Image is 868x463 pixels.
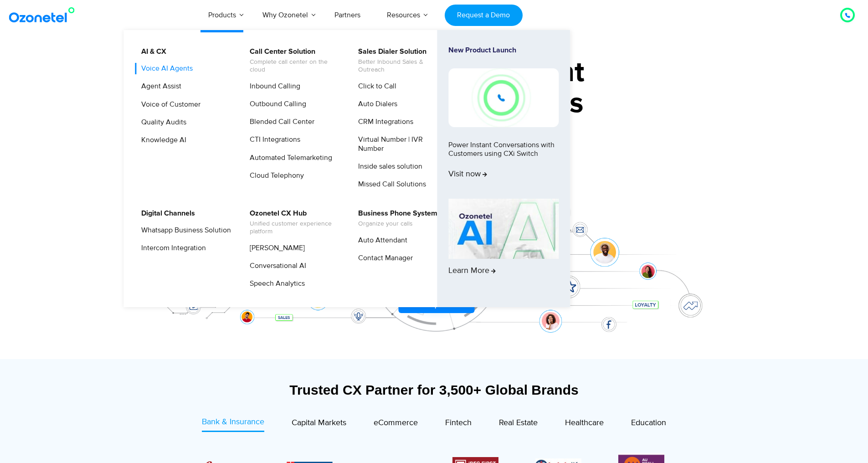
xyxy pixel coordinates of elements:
[631,416,666,432] a: Education
[154,382,714,398] div: Trusted CX Partner for 3,500+ Global Brands
[374,418,418,428] span: eCommerce
[445,416,472,432] a: Fintech
[135,46,168,57] a: AI & CX
[244,152,334,164] a: Automated Telemarketing
[448,199,559,292] a: Learn More
[565,416,604,432] a: Healthcare
[135,208,196,219] a: Digital Channels
[445,5,523,26] a: Request a Demo
[374,416,418,432] a: eCommerce
[135,242,207,254] a: Intercom Integration
[244,242,306,254] a: [PERSON_NAME]
[448,68,559,127] img: New-Project-17.png
[244,116,316,128] a: Blended Call Center
[292,416,346,432] a: Capital Markets
[250,220,339,236] span: Unified customer experience platform
[135,117,188,128] a: Quality Audits
[135,134,188,146] a: Knowledge AI
[244,46,341,75] a: Call Center SolutionComplete call center on the cloud
[250,58,339,74] span: Complete call center on the cloud
[244,278,306,289] a: Speech Analytics
[499,416,538,432] a: Real Estate
[352,179,427,190] a: Missed Call Solutions
[352,98,399,110] a: Auto Dialers
[448,199,559,259] img: AI
[352,134,449,154] a: Virtual Number | IVR Number
[358,220,437,228] span: Organize your calls
[352,81,398,92] a: Click to Call
[448,170,487,180] span: Visit now
[244,170,305,181] a: Cloud Telephony
[244,208,341,237] a: Ozonetel CX HubUnified customer experience platform
[244,260,308,272] a: Conversational AI
[352,235,409,246] a: Auto Attendant
[244,134,302,145] a: CTI Integrations
[358,58,448,74] span: Better Inbound Sales & Outreach
[499,418,538,428] span: Real Estate
[565,418,604,428] span: Healthcare
[352,208,439,229] a: Business Phone SystemOrganize your calls
[352,252,414,264] a: Contact Manager
[135,63,194,74] a: Voice AI Agents
[631,418,666,428] span: Education
[135,81,183,92] a: Agent Assist
[352,161,424,172] a: Inside sales solution
[202,417,264,427] span: Bank & Insurance
[135,225,232,236] a: Whatsapp Business Solution
[202,416,264,432] a: Bank & Insurance
[352,46,449,75] a: Sales Dialer SolutionBetter Inbound Sales & Outreach
[244,98,308,110] a: Outbound Calling
[445,418,472,428] span: Fintech
[448,46,559,195] a: New Product LaunchPower Instant Conversations with Customers using CXi SwitchVisit now
[135,99,202,110] a: Voice of Customer
[244,81,302,92] a: Inbound Calling
[292,418,346,428] span: Capital Markets
[448,266,496,276] span: Learn More
[352,116,415,128] a: CRM Integrations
